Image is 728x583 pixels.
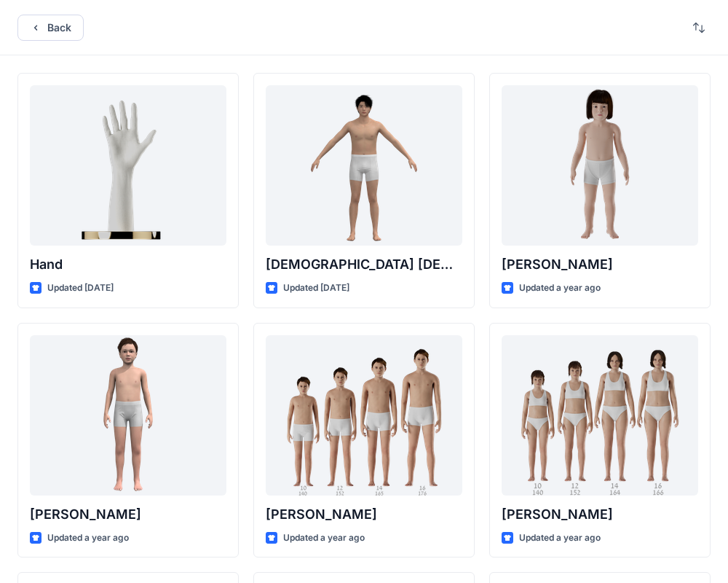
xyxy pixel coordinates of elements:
a: Brandon [266,335,462,496]
p: [PERSON_NAME] [266,504,462,525]
p: [PERSON_NAME] [502,254,698,275]
p: [PERSON_NAME] [30,504,226,525]
p: Updated a year ago [519,531,601,546]
a: Brenda [502,335,698,496]
a: Charlie [502,85,698,246]
a: Emil [30,335,226,496]
a: Male Asian [266,85,462,246]
button: Back [17,15,84,41]
p: Updated a year ago [519,281,601,296]
p: Updated [DATE] [283,281,349,296]
p: Updated [DATE] [47,281,114,296]
p: [PERSON_NAME] [502,504,698,525]
p: Updated a year ago [283,531,365,546]
a: Hand [30,85,226,246]
p: Hand [30,254,226,275]
p: [DEMOGRAPHIC_DATA] [DEMOGRAPHIC_DATA] [266,254,462,275]
p: Updated a year ago [47,531,129,546]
